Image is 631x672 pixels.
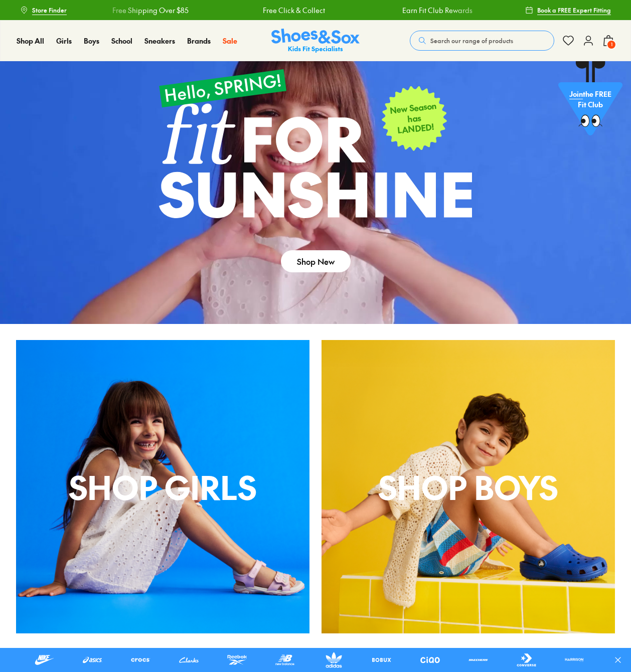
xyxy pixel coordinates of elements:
a: Jointhe FREE Fit Club [558,61,622,141]
a: Earn Fit Club Rewards [400,5,470,16]
a: Shop Girls [16,340,309,633]
a: Brands [187,36,211,46]
p: the FREE Fit Club [558,81,622,118]
span: Search our range of products [430,36,513,45]
span: Store Finder [32,6,67,15]
button: 1 [602,30,614,52]
a: Free Shipping Over $85 [110,5,187,16]
span: Book a FREE Expert Fitting [537,6,611,15]
a: Book a FREE Expert Fitting [525,1,611,19]
a: shop boys [322,340,615,633]
span: School [111,36,132,46]
a: Shoes & Sox [271,29,360,53]
span: Join [569,89,583,99]
button: Search our range of products [410,31,554,51]
a: Shop All [17,36,44,46]
img: SNS_Logo_Responsive.svg [271,29,360,53]
a: Store Finder [20,1,67,19]
a: Sneakers [144,36,175,46]
a: Sale [223,36,237,46]
span: Sale [223,36,237,46]
a: Boys [84,36,99,46]
a: Shop New [281,250,351,272]
a: School [111,36,132,46]
span: Boys [84,36,99,46]
p: Shop Girls [16,463,309,511]
span: Girls [56,36,72,46]
span: Shop All [17,36,44,46]
a: Free Click & Collect [261,5,323,16]
span: 1 [606,40,616,50]
span: Sneakers [144,36,175,46]
p: shop boys [322,463,615,511]
span: Brands [187,36,211,46]
a: Girls [56,36,72,46]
